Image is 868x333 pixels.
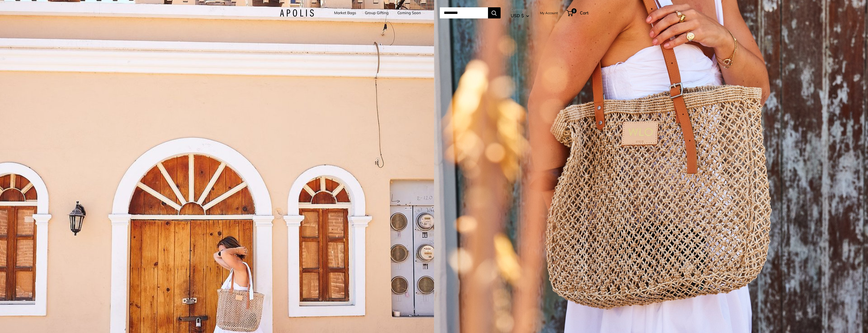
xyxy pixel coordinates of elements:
span: Cart [580,10,588,15]
button: Search [488,7,501,18]
a: My Account [540,10,558,16]
span: USD $ [511,13,524,18]
img: Apolis [280,9,314,17]
a: Market Bags [334,9,356,16]
span: Currency [511,6,529,13]
span: 0 [571,8,576,13]
a: Group Gifting [365,9,389,16]
a: Coming Soon [397,9,421,16]
button: USD $ [511,12,529,20]
input: Search... [440,7,488,18]
a: 0 Cart [567,9,588,17]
